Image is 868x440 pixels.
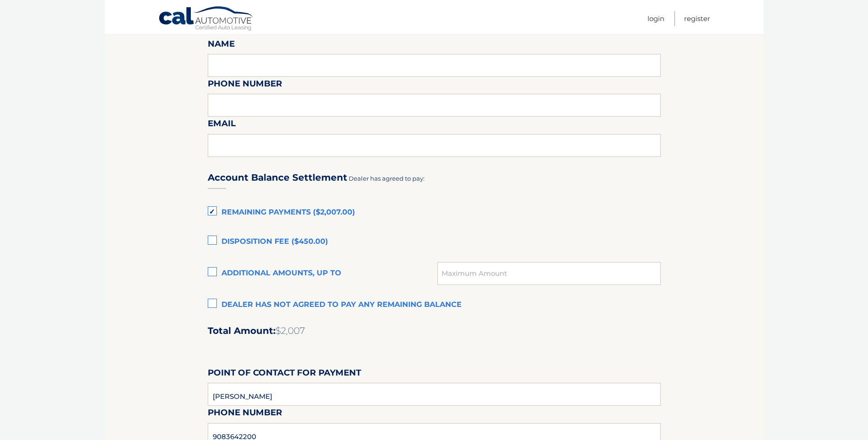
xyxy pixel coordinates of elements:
[208,117,236,134] label: Email
[208,37,235,54] label: Name
[208,172,347,183] h3: Account Balance Settlement
[208,264,438,283] label: Additional amounts, up to
[158,6,254,32] a: Cal Automotive
[208,296,661,314] label: Dealer has not agreed to pay any remaining balance
[349,175,425,182] span: Dealer has agreed to pay:
[208,366,361,383] label: Point of Contact for Payment
[208,325,661,337] h2: Total Amount:
[208,233,661,251] label: Disposition Fee ($450.00)
[684,11,710,26] a: Register
[647,11,664,26] a: Login
[275,325,305,336] span: $2,007
[208,77,282,94] label: Phone Number
[208,204,661,222] label: Remaining Payments ($2,007.00)
[437,262,660,285] input: Maximum Amount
